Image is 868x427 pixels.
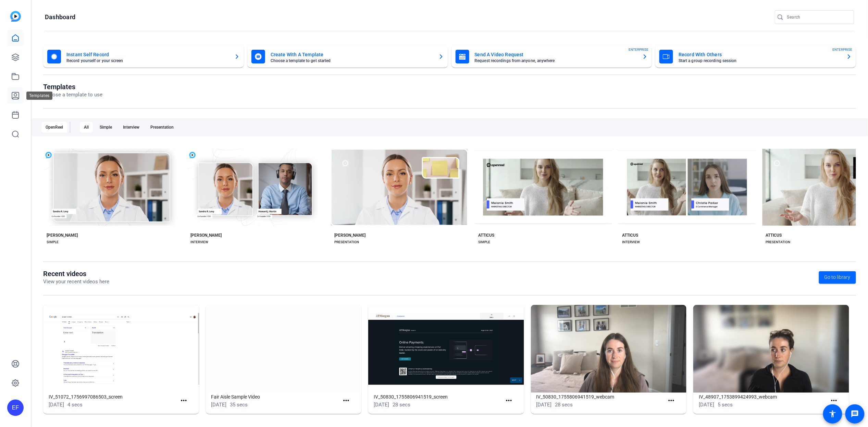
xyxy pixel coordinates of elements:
img: IV_48907_1753899424993_webcam [693,305,849,393]
span: 35 secs [230,402,248,408]
p: Choose a template to use [43,91,102,99]
h1: IV_51072_1756997086503_screen [49,393,177,401]
h1: Fair Aisle Sample Video [211,393,339,401]
h1: Recent videos [43,270,109,278]
div: ATTICUS [766,233,782,238]
a: Go to library [819,271,856,284]
div: SIMPLE [478,239,490,245]
mat-card-subtitle: Record yourself or your screen [66,59,229,63]
mat-card-subtitle: Request recordings from anyone, anywhere [475,59,637,63]
span: [DATE] [699,402,714,408]
div: Simple [96,122,116,133]
span: 4 secs [67,402,83,408]
button: Send A Video RequestRequest recordings from anyone, anywhereENTERPRISE [451,46,652,68]
p: View your recent videos here [43,278,109,286]
span: [DATE] [49,402,64,408]
mat-icon: more_horiz [342,396,350,405]
h1: IV_50830_1755806941519_webcam [536,393,665,401]
mat-icon: more_horiz [179,396,188,405]
img: IV_51072_1756997086503_screen [43,305,199,393]
div: [PERSON_NAME] [47,233,78,238]
div: ATTICUS [622,233,638,238]
mat-icon: more_horiz [505,396,513,405]
span: [DATE] [374,402,389,408]
div: SIMPLE [47,239,59,245]
h1: Dashboard [45,13,75,21]
mat-card-subtitle: Choose a template to get started [271,59,433,63]
div: [PERSON_NAME] [190,233,222,238]
button: Instant Self RecordRecord yourself or your screen [43,46,244,68]
mat-card-title: Record With Others [679,50,841,59]
span: ENTERPRISE [629,47,648,52]
span: 28 secs [555,402,573,408]
span: 28 secs [393,402,410,408]
span: 5 secs [718,402,733,408]
button: Create With A TemplateChoose a template to get started [247,46,448,68]
mat-card-subtitle: Start a group recording session [679,59,841,63]
div: All [80,122,93,133]
div: [PERSON_NAME] [334,233,365,238]
div: Presentation [146,122,178,133]
img: blue-gradient.svg [10,11,21,22]
mat-card-title: Instant Self Record [66,50,229,59]
span: [DATE] [211,402,227,408]
img: Fair Aisle Sample Video [206,305,362,393]
div: PRESENTATION [766,239,791,245]
mat-icon: more_horiz [667,396,676,405]
div: OpenReel [41,122,67,133]
span: Go to library [824,274,851,281]
div: PRESENTATION [334,239,359,245]
h1: Templates [43,83,102,91]
div: Interview [119,122,144,133]
button: Record With OthersStart a group recording sessionENTERPRISE [655,46,856,68]
mat-card-title: Send A Video Request [475,50,637,59]
mat-icon: more_horiz [830,396,838,405]
div: EF [7,400,24,416]
span: ENTERPRISE [833,47,853,52]
div: INTERVIEW [190,239,208,245]
img: IV_50830_1755806941519_webcam [531,305,687,393]
input: Search [787,13,849,21]
h1: IV_50830_1755806941519_screen [374,393,502,401]
div: ATTICUS [478,233,494,238]
mat-card-title: Create With A Template [271,50,433,59]
mat-icon: message [851,410,859,418]
h1: IV_48907_1753899424993_webcam [699,393,827,401]
div: Templates [26,92,52,100]
mat-icon: accessibility [829,410,837,418]
span: [DATE] [536,402,552,408]
img: IV_50830_1755806941519_screen [368,305,524,393]
div: INTERVIEW [622,239,640,245]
